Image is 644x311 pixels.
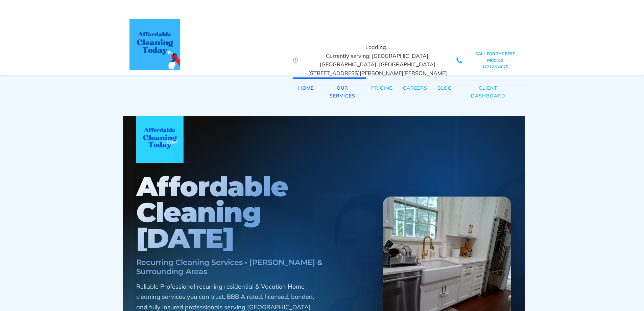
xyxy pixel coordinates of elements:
[136,116,184,163] img: Affordable Cleaning Today
[293,77,319,98] a: Home
[398,77,432,98] a: Careers
[300,52,456,69] div: Currently serving: [GEOGRAPHIC_DATA], [GEOGRAPHIC_DATA], [GEOGRAPHIC_DATA]
[365,44,390,50] span: Loading...
[129,19,180,70] img: affordable cleaning today Logo
[319,77,366,106] a: Our Services
[383,62,511,225] img: Commercial Excellence
[366,77,398,98] a: Pricing
[471,51,519,70] a: CALL FOR THE BEST PRICING17272286075
[457,77,520,106] a: Client Dashboard
[136,258,356,276] h1: Recurring Cleaning Services • [PERSON_NAME] & Surrounding Areas
[432,77,457,98] a: Blog
[300,69,456,78] div: [STREET_ADDRESS][PERSON_NAME][PERSON_NAME]
[293,58,298,63] img: Clock Affordable Cleaning Today
[136,174,356,251] h1: Affordable Cleaning [DATE]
